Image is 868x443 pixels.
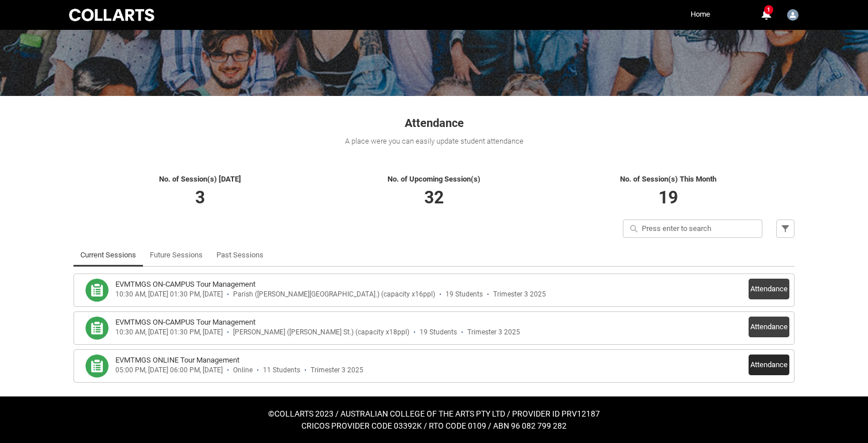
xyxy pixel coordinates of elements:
span: 1 [764,5,773,14]
a: Current Sessions [80,244,136,267]
button: 1 [759,8,773,22]
img: Kathryn.Richards [787,9,799,21]
button: Filter [776,219,795,238]
h3: EVMTMGS ON-CAMPUS Tour Management [115,317,255,328]
button: Attendance [749,355,789,375]
div: 10:30 AM, [DATE] 01:30 PM, [DATE] [115,328,223,337]
a: Future Sessions [150,244,203,267]
li: Past Sessions [210,244,270,267]
button: Attendance [749,279,789,299]
button: Attendance [749,317,789,337]
div: Parish ([PERSON_NAME][GEOGRAPHIC_DATA].) (capacity x16ppl) [233,290,435,299]
button: User Profile Kathryn.Richards [784,5,801,23]
h3: EVMTMGS ONLINE Tour Management [115,355,239,366]
div: 05:00 PM, [DATE] 06:00 PM, [DATE] [115,366,223,375]
div: Online [233,366,253,375]
input: Press enter to search [623,219,762,238]
li: Current Sessions [73,244,143,267]
div: 11 Students [263,366,300,375]
div: A place were you can easily update student attendance [73,136,795,147]
span: Attendance [405,116,464,130]
a: Past Sessions [216,244,263,267]
span: 32 [424,187,444,207]
div: 19 Students [445,290,483,299]
h3: EVMTMGS ON-CAMPUS Tour Management [115,279,255,290]
div: [PERSON_NAME] ([PERSON_NAME] St.) (capacity x18ppl) [233,328,409,337]
li: Future Sessions [143,244,210,267]
span: No. of Upcoming Session(s) [387,175,480,183]
div: 19 Students [420,328,457,337]
a: Home [688,6,713,23]
div: Trimester 3 2025 [311,366,363,375]
span: 3 [195,187,205,207]
span: No. of Session(s) This Month [620,175,716,183]
span: 19 [658,187,678,207]
span: No. of Session(s) [DATE] [159,175,241,183]
div: Trimester 3 2025 [467,328,520,337]
div: Trimester 3 2025 [493,290,546,299]
div: 10:30 AM, [DATE] 01:30 PM, [DATE] [115,290,223,299]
